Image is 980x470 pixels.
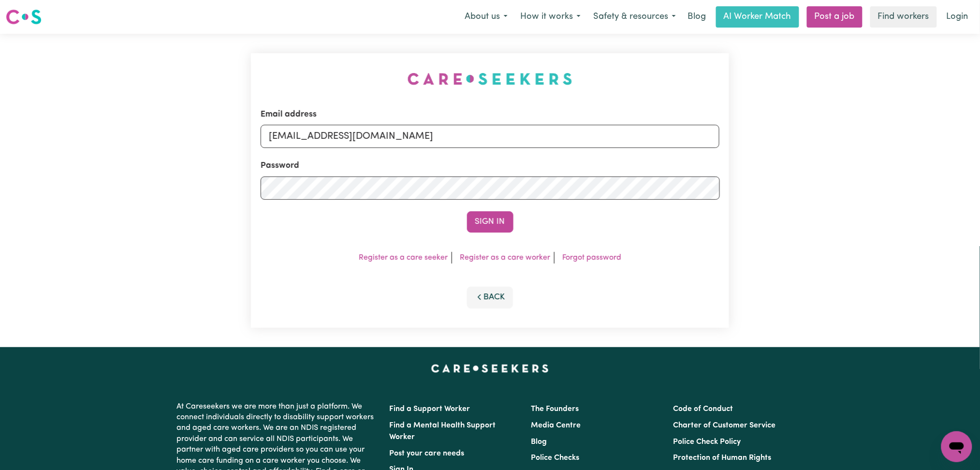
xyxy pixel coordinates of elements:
a: Blog [682,6,712,28]
a: Find workers [870,6,937,28]
a: Post your care needs [390,450,465,457]
button: Back [467,287,513,308]
a: Media Centre [531,422,581,429]
button: Safety & resources [587,7,682,27]
a: Code of Conduct [673,405,733,413]
a: Careseekers home page [431,365,549,372]
a: Register as a care seeker [359,254,448,262]
button: About us [458,7,514,27]
a: Find a Mental Health Support Worker [390,422,496,441]
a: Blog [531,438,547,446]
button: How it works [514,7,587,27]
label: Password [261,160,299,172]
a: Find a Support Worker [390,405,470,413]
a: Register as a care worker [460,254,550,262]
a: Charter of Customer Service [673,422,775,429]
a: Police Checks [531,454,580,462]
input: Email address [261,125,720,148]
a: Login [941,6,974,28]
a: The Founders [531,405,579,413]
button: Sign In [467,211,513,233]
a: Forgot password [562,254,621,262]
a: AI Worker Match [716,6,799,28]
img: Careseekers logo [6,8,42,26]
a: Careseekers logo [6,6,42,28]
a: Post a job [807,6,863,28]
iframe: Button to launch messaging window [941,431,972,462]
label: Email address [261,108,317,121]
a: Police Check Policy [673,438,741,446]
a: Protection of Human Rights [673,454,771,462]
